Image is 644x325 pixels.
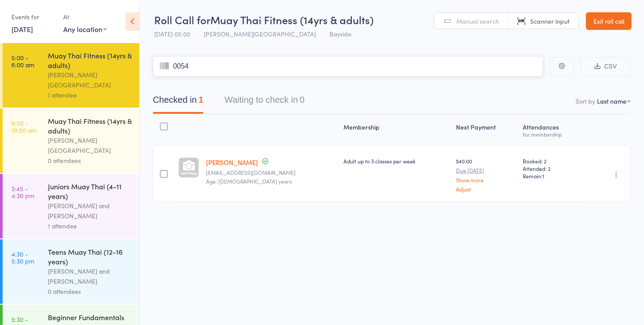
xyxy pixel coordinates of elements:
[452,118,519,141] div: Next Payment
[300,95,304,105] div: 0
[597,97,626,105] div: Last name
[456,17,499,25] span: Manual search
[11,24,33,34] a: [DATE]
[575,97,595,105] label: Sort by
[581,57,631,76] button: CSV
[204,29,316,38] span: [PERSON_NAME][GEOGRAPHIC_DATA]
[3,239,139,304] a: 4:30 -5:30 pmTeens Muay Thai (12-16 years)[PERSON_NAME] and [PERSON_NAME]0 attendees
[206,158,258,167] a: [PERSON_NAME]
[11,250,34,264] time: 4:30 - 5:30 pm
[456,167,516,173] small: Due [DATE]
[48,247,132,266] div: Teens Muay Thai (12-16 years)
[63,24,107,34] div: Any location
[153,56,543,76] input: Scan member card
[48,286,132,296] div: 0 attendees
[206,170,336,176] small: nic.shap64@gmail.com
[344,157,449,165] div: Adult up to 3 classes per week
[3,43,139,108] a: 5:00 -6:00 amMuay Thai Fitness (14yrs & adults)[PERSON_NAME][GEOGRAPHIC_DATA]1 attendee
[523,172,582,180] span: Remain:
[48,155,132,166] div: 0 attendees
[11,119,36,134] time: 9:00 - 10:00 am
[48,266,132,286] div: [PERSON_NAME] and [PERSON_NAME]
[48,135,132,155] div: [PERSON_NAME][GEOGRAPHIC_DATA]
[48,221,132,231] div: 1 attendee
[48,90,132,100] div: 1 attendee
[520,118,585,141] div: Atten­dances
[456,157,516,192] div: $40.00
[48,70,132,90] div: [PERSON_NAME][GEOGRAPHIC_DATA]
[456,186,516,192] a: Adjust
[456,177,516,183] a: Show more
[153,90,203,114] button: Checked in1
[224,90,304,114] button: Waiting to check in0
[48,201,132,221] div: [PERSON_NAME] and [PERSON_NAME]
[543,172,545,180] span: 1
[530,17,570,25] span: Scanner input
[154,29,190,38] span: [DATE] 05:00
[48,116,132,135] div: Muay Thai Fitness (14yrs & adults)
[3,174,139,238] a: 3:45 -4:30 pmJuniors Muay Thai (4-11 years)[PERSON_NAME] and [PERSON_NAME]1 attendee
[523,157,582,165] span: Booked: 2
[523,131,582,137] div: for membership
[199,95,203,105] div: 1
[11,185,34,199] time: 3:45 - 4:30 pm
[586,12,632,30] a: Exit roll call
[206,177,292,185] span: Age: [DEMOGRAPHIC_DATA] years
[11,54,34,68] time: 5:00 - 6:00 am
[154,12,210,27] span: Roll Call for
[48,181,132,201] div: Juniors Muay Thai (4-11 years)
[63,10,107,24] div: At
[11,10,54,24] div: Events for
[329,29,351,38] span: Bayside
[3,108,139,173] a: 9:00 -10:00 amMuay Thai Fitness (14yrs & adults)[PERSON_NAME][GEOGRAPHIC_DATA]0 attendees
[523,165,582,172] span: Attended: 2
[48,51,132,70] div: Muay Thai Fitness (14yrs & adults)
[210,12,373,27] span: Muay Thai Fitness (14yrs & adults)
[340,118,452,141] div: Membership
